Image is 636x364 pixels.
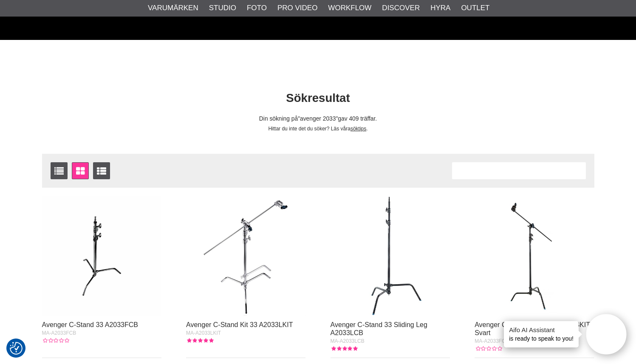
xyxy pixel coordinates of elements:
[331,345,358,353] div: Kundbetyg: 5.00
[475,196,594,316] img: Avenger C-stand Kit 33 A2033FCBKIT Svart
[209,3,236,14] a: Studio
[51,162,68,179] a: Listvisning
[186,321,293,328] a: Avenger C-Stand Kit 33 A2033LKIT
[186,330,221,336] span: MA-A2033LKIT
[186,337,213,344] div: Kundbetyg: 5.00
[509,325,574,334] h4: Aifo AI Assistant
[259,116,377,122] span: Din sökning på gav 409 träffar.
[331,338,365,344] span: MA-A2033LCB
[277,3,317,14] a: Pro Video
[93,162,110,179] a: Utökad listvisning
[366,126,367,132] span: .
[475,321,590,336] a: Avenger C-stand Kit 33 A2033FCBKIT Svart
[72,162,89,179] a: Fönstervisning
[331,196,450,316] img: Avenger C-Stand 33 Sliding Leg A2033LCB
[461,3,489,14] a: Outlet
[42,337,69,344] div: Kundbetyg: 0
[10,342,23,355] img: Revisit consent button
[430,3,450,14] a: Hyra
[328,3,371,14] a: Workflow
[36,90,601,107] h1: Sökresultat
[42,330,76,336] span: MA-A2033FCB
[268,126,350,132] span: Hittar du inte det du söker? Läs våra
[148,3,198,14] a: Varumärken
[475,345,502,353] div: Kundbetyg: 0
[331,321,427,336] a: Avenger C-Stand 33 Sliding Leg A2033LCB
[475,338,517,344] span: MA-A2033FCBKIT
[42,196,161,316] img: Avenger C-Stand 33 A2033FCB
[247,3,267,14] a: Foto
[504,321,579,347] div: is ready to speak to you!
[186,196,305,316] img: Avenger C-Stand Kit 33 A2033LKIT
[382,3,420,14] a: Discover
[298,116,338,122] span: avenger 2033
[351,126,366,132] a: söktips
[42,321,139,328] a: Avenger C-Stand 33 A2033FCB
[10,341,23,356] button: Samtyckesinställningar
